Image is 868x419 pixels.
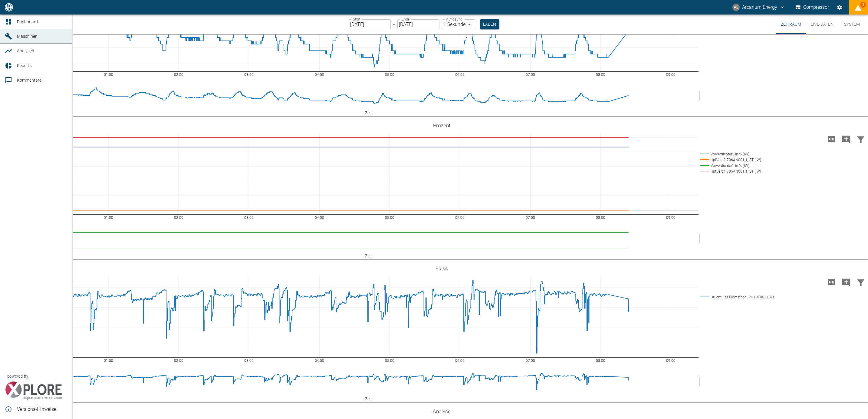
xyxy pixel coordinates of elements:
[353,17,360,22] label: Start
[397,19,439,29] input: DD.MM.YYYY
[806,15,838,34] button: Live-Daten
[853,274,868,290] button: Daten filtern
[17,19,38,24] span: Dashboard
[480,19,499,29] button: Laden
[17,63,32,68] span: Reports
[834,2,845,13] button: Einstellungen
[824,136,839,141] span: Hohe Auflösung
[17,78,41,83] span: Kommentare
[17,34,38,39] span: Maschinen
[349,19,391,29] input: DD.MM.YYYY
[402,17,409,22] label: Ende
[393,21,396,28] p: –
[63,49,67,54] a: new /analyses/list/0
[732,4,740,11] div: AE
[794,2,830,13] button: Compressor
[839,274,853,290] button: Kommentar hinzufügen
[17,406,67,413] span: Versions-Hinweise
[63,34,67,39] a: new /machines
[839,131,853,147] button: Kommentar hinzufügen
[17,48,34,53] span: Analysen
[5,382,62,400] img: Xplore Logo
[442,19,475,29] div: 1 Sekunde
[860,2,866,8] span: 1
[446,17,462,22] label: Auflösung
[4,3,14,11] img: logo
[732,2,786,13] button: service@arcanum-energy.de
[776,15,806,34] button: Zeitraum
[838,15,866,34] button: System
[824,279,839,284] span: Hohe Auflösung
[7,373,28,379] span: powered by
[853,131,868,147] button: Daten filtern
